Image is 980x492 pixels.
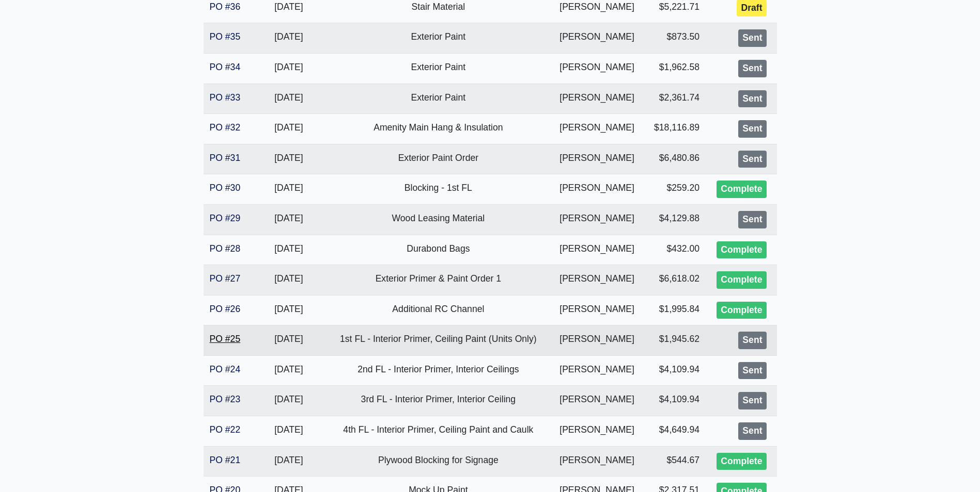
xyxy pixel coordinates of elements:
td: [PERSON_NAME] [550,355,644,386]
div: Sent [738,151,766,168]
td: $544.67 [644,446,706,477]
td: [PERSON_NAME] [550,325,644,356]
div: Complete [717,241,766,259]
div: Complete [717,271,766,289]
td: [PERSON_NAME] [550,84,644,114]
td: $1,995.84 [644,295,706,325]
td: $18,116.89 [644,114,706,144]
td: [PERSON_NAME] [550,174,644,205]
td: [DATE] [251,446,326,477]
div: Sent [738,392,766,409]
td: $432.00 [644,235,706,265]
td: [PERSON_NAME] [550,386,644,416]
td: 3rd FL - Interior Primer, Interior Ceiling [326,386,551,416]
td: [DATE] [251,416,326,447]
td: 2nd FL - Interior Primer, Interior Ceilings [326,355,551,386]
td: [DATE] [251,174,326,205]
td: [DATE] [251,53,326,84]
td: $1,945.62 [644,325,706,356]
div: Sent [738,60,766,77]
td: [PERSON_NAME] [550,114,644,144]
td: Exterior Paint [326,84,551,114]
td: $4,129.88 [644,204,706,235]
a: PO #27 [210,273,241,284]
td: Exterior Paint [326,53,551,84]
td: [DATE] [251,235,326,265]
td: [PERSON_NAME] [550,295,644,325]
a: PO #24 [210,364,241,374]
div: Complete [717,453,766,470]
a: PO #25 [210,334,241,344]
td: [DATE] [251,204,326,235]
td: [DATE] [251,265,326,296]
td: [PERSON_NAME] [550,265,644,296]
td: [DATE] [251,114,326,144]
td: $2,361.74 [644,84,706,114]
div: Sent [738,362,766,380]
div: Sent [738,332,766,349]
div: Sent [738,211,766,228]
td: Exterior Primer & Paint Order 1 [326,265,551,296]
td: $259.20 [644,174,706,205]
td: $6,618.02 [644,265,706,296]
td: 4th FL - Interior Primer, Ceiling Paint and Caulk [326,416,551,447]
div: Sent [738,120,766,138]
td: Wood Leasing Material [326,204,551,235]
td: $4,109.94 [644,355,706,386]
td: [PERSON_NAME] [550,446,644,477]
td: [PERSON_NAME] [550,53,644,84]
td: [DATE] [251,295,326,325]
td: [DATE] [251,84,326,114]
td: [PERSON_NAME] [550,204,644,235]
a: PO #36 [210,2,241,12]
a: PO #35 [210,31,241,42]
a: PO #30 [210,183,241,193]
div: Sent [738,422,766,440]
div: Sent [738,29,766,47]
td: $4,109.94 [644,386,706,416]
td: 1st FL - Interior Primer, Ceiling Paint (Units Only) [326,325,551,356]
td: Blocking - 1st FL [326,174,551,205]
td: Durabond Bags [326,235,551,265]
a: PO #26 [210,304,241,314]
td: [PERSON_NAME] [550,235,644,265]
a: PO #31 [210,153,241,163]
a: PO #29 [210,213,241,223]
div: Sent [738,90,766,108]
a: PO #21 [210,455,241,465]
td: [DATE] [251,325,326,356]
td: Amenity Main Hang & Insulation [326,114,551,144]
td: $1,962.58 [644,53,706,84]
td: Exterior Paint Order [326,144,551,174]
td: Exterior Paint [326,23,551,54]
a: PO #33 [210,92,241,103]
td: [PERSON_NAME] [550,416,644,447]
td: $4,649.94 [644,416,706,447]
td: [PERSON_NAME] [550,144,644,174]
td: [DATE] [251,23,326,54]
div: Complete [717,181,766,198]
td: [DATE] [251,144,326,174]
td: [PERSON_NAME] [550,23,644,54]
a: PO #23 [210,394,241,404]
a: PO #22 [210,424,241,435]
td: $6,480.86 [644,144,706,174]
td: [DATE] [251,386,326,416]
a: PO #34 [210,62,241,72]
td: [DATE] [251,355,326,386]
a: PO #32 [210,122,241,133]
div: Complete [717,302,766,319]
td: Additional RC Channel [326,295,551,325]
a: PO #28 [210,243,241,254]
td: $873.50 [644,23,706,54]
td: Plywood Blocking for Signage [326,446,551,477]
